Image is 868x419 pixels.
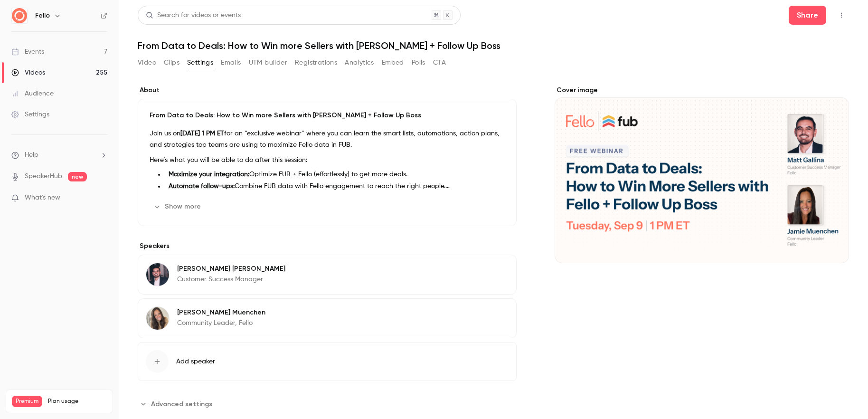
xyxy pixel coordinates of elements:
[177,275,285,284] p: Customer Success Manager
[151,399,212,409] span: Advanced settings
[25,193,60,203] span: What's new
[11,110,49,119] div: Settings
[12,396,42,407] span: Premium
[177,308,265,317] p: [PERSON_NAME] Muenchen
[165,170,505,180] li: Optimize FUB + Fello (effortlessly) to get more deals.
[176,357,215,366] span: Add speaker
[412,55,425,70] button: Polls
[295,55,337,70] button: Registrations
[834,8,849,23] button: Top Bar Actions
[138,396,218,411] button: Advanced settings
[138,40,849,51] h1: From Data to Deals: How to Win more Sellers with [PERSON_NAME] + Follow Up Boss
[150,199,207,214] button: Show more
[48,398,107,405] span: Plan usage
[146,263,169,286] img: Matt Gallina
[345,55,374,70] button: Analytics
[146,10,241,20] div: Search for videos or events
[382,55,404,70] button: Embed
[177,318,265,328] p: Community Leader, Fello
[169,171,249,178] strong: Maximize your integration:
[177,264,285,274] p: [PERSON_NAME] [PERSON_NAME]
[165,181,505,191] li: Combine FUB data with Fello engagement to reach the right people.
[11,150,107,160] li: help-dropdown-opener
[789,6,826,25] button: Share
[187,55,213,70] button: Settings
[35,11,50,20] h6: Fello
[555,86,849,95] label: Cover image
[11,89,54,98] div: Audience
[11,47,44,57] div: Events
[221,55,241,70] button: Emails
[138,86,517,95] label: About
[96,194,107,202] iframe: Noticeable Trigger
[555,86,849,263] section: Cover image
[150,111,505,120] p: From Data to Deals: How to Win more Sellers with [PERSON_NAME] + Follow Up Boss
[138,342,517,381] button: Add speaker
[25,150,38,160] span: Help
[150,128,505,151] p: Join us on for an “exclusive webinar” where you can learn the smart lists, automations, action pl...
[150,154,505,166] p: Here’s what you will be able to do after this session:
[11,68,45,77] div: Videos
[433,55,446,70] button: CTA
[138,396,517,411] section: Advanced settings
[138,255,517,295] div: Matt Gallina[PERSON_NAME] [PERSON_NAME]Customer Success Manager
[164,55,179,70] button: Clips
[249,55,287,70] button: UTM builder
[12,8,27,23] img: Fello
[146,307,169,330] img: Jamie Muenchen
[138,298,517,338] div: Jamie Muenchen[PERSON_NAME] MuenchenCommunity Leader, Fello
[138,55,156,70] button: Video
[68,172,87,181] span: new
[180,130,224,137] strong: [DATE] 1 PM ET
[138,241,517,251] label: Speakers
[25,171,62,181] a: SpeakerHub
[169,183,235,190] strong: Automate follow-ups:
